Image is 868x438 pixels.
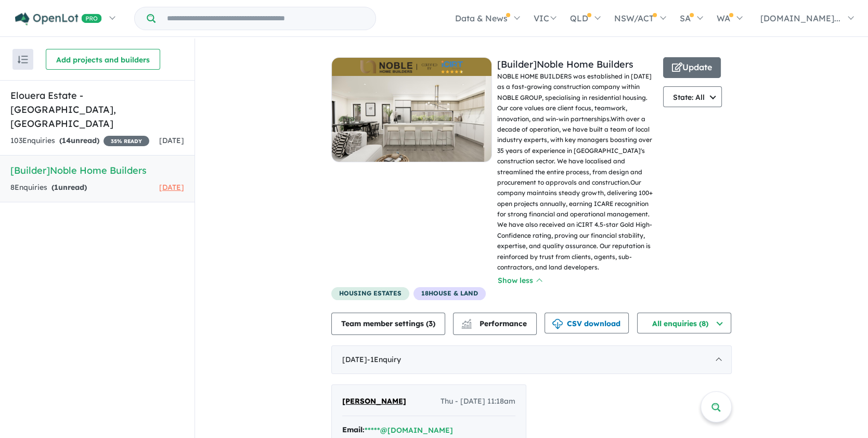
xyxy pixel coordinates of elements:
a: [Builder]Noble Home Builders [497,58,633,70]
span: 1 [54,183,58,192]
div: 103 Enquir ies [10,135,149,147]
a: [PERSON_NAME] [342,395,406,408]
strong: Email: [342,425,365,434]
img: bar-chart.svg [461,322,472,329]
button: CSV download [545,313,629,333]
img: Noble Home Builders [332,76,491,162]
button: Performance [453,313,537,335]
span: 18 House & Land [413,287,486,300]
img: download icon [552,319,563,329]
img: Openlot PRO Logo White [15,12,102,25]
span: [DATE] [159,183,184,192]
strong: ( unread) [59,136,99,145]
img: line-chart.svg [462,319,471,325]
span: 3 [429,319,433,328]
button: Add projects and builders [46,49,160,70]
span: 14 [62,136,71,145]
strong: ( unread) [51,183,87,192]
input: Try estate name, suburb, builder or developer [158,7,373,30]
span: 35 % READY [103,136,149,146]
span: [PERSON_NAME] [342,396,406,406]
button: Update [663,57,721,78]
span: [DATE] [159,136,184,145]
span: [DOMAIN_NAME]... [760,13,840,23]
p: NOBLE HOME BUILDERS was established in [DATE] as a fast-growing construction company within NOBLE... [497,71,658,273]
img: Noble Home Builders [360,60,463,73]
span: - 1 Enquir y [367,355,401,364]
img: sort.svg [18,56,28,63]
button: Show less [497,275,542,287]
button: Team member settings (3) [331,313,445,335]
h5: Elouera Estate - [GEOGRAPHIC_DATA] , [GEOGRAPHIC_DATA] [10,88,184,131]
h5: [Builder] Noble Home Builders [10,163,184,177]
div: 8 Enquir ies [10,182,87,194]
button: State: All [663,86,722,107]
span: Thu - [DATE] 11:18am [441,395,515,408]
span: housing estates [331,287,409,300]
button: All enquiries (8) [637,313,731,333]
div: [DATE] [331,345,732,375]
a: Noble Home BuildersNoble Home Builders [331,57,492,287]
span: Performance [463,319,527,328]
